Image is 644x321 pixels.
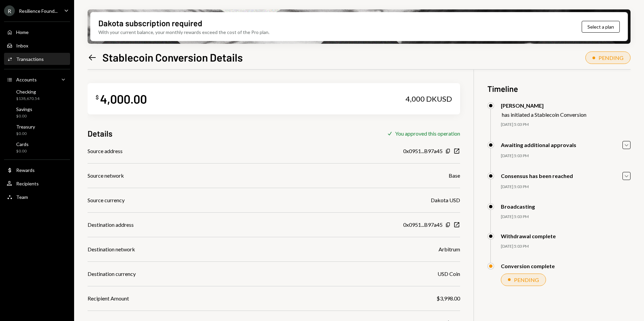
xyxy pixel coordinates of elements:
[437,294,460,302] div: $3,998.00
[16,181,39,186] div: Recipients
[502,111,586,118] div: has initiated a Stablecoin Conversion
[406,94,452,104] div: 4,000 DKUSD
[439,245,460,253] div: Arbitrum
[16,141,29,147] div: Cards
[514,277,539,283] div: PENDING
[88,221,134,229] div: Destination address
[582,21,620,33] button: Select a plan
[4,26,70,38] a: Home
[501,263,555,269] div: Conversion complete
[403,221,443,229] div: 0x0951...B97a45
[102,50,243,64] h1: Stablecoin Conversion Details
[16,194,28,200] div: Team
[4,39,70,51] a: Inbox
[4,177,70,189] a: Recipients
[16,148,29,154] div: $0.00
[599,55,623,61] div: PENDING
[4,87,70,103] a: Checking$138,670.54
[88,128,112,139] h3: Details
[16,77,37,82] div: Accounts
[403,147,443,155] div: 0x0951...B97a45
[4,191,70,203] a: Team
[96,94,99,101] div: $
[4,164,70,176] a: Rewards
[4,139,70,155] a: Cards$0.00
[16,113,32,119] div: $0.00
[16,29,29,35] div: Home
[501,122,631,128] div: [DATE] 5:03 PM
[100,91,147,106] div: 4,000.00
[16,124,35,130] div: Treasury
[16,96,39,102] div: $138,670.54
[431,196,460,204] div: Dakota USD
[16,167,35,173] div: Rewards
[449,172,460,180] div: Base
[501,184,631,190] div: [DATE] 5:03 PM
[438,270,460,278] div: USD Coin
[4,53,70,65] a: Transactions
[487,83,631,94] h3: Timeline
[98,17,202,29] div: Dakota subscription required
[98,29,269,36] div: With your current balance, your monthly rewards exceed the cost of the Pro plan.
[16,43,28,48] div: Inbox
[16,89,39,95] div: Checking
[16,56,44,62] div: Transactions
[16,106,32,112] div: Savings
[4,122,70,138] a: Treasury$0.00
[501,142,576,148] div: Awaiting additional approvals
[88,245,135,253] div: Destination network
[501,233,556,239] div: Withdrawal complete
[501,214,631,220] div: [DATE] 5:03 PM
[16,131,35,137] div: $0.00
[19,8,58,14] div: Resilience Found...
[4,104,70,120] a: Savings$0.00
[88,294,129,302] div: Recipient Amount
[501,203,535,210] div: Broadcasting
[501,102,586,109] div: [PERSON_NAME]
[88,196,125,204] div: Source currency
[501,153,631,159] div: [DATE] 5:03 PM
[4,73,70,85] a: Accounts
[88,270,136,278] div: Destination currency
[501,173,573,179] div: Consensus has been reached
[88,172,124,180] div: Source network
[4,5,15,16] div: R
[395,130,460,137] div: You approved this operation
[88,147,123,155] div: Source address
[501,244,631,249] div: [DATE] 5:03 PM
